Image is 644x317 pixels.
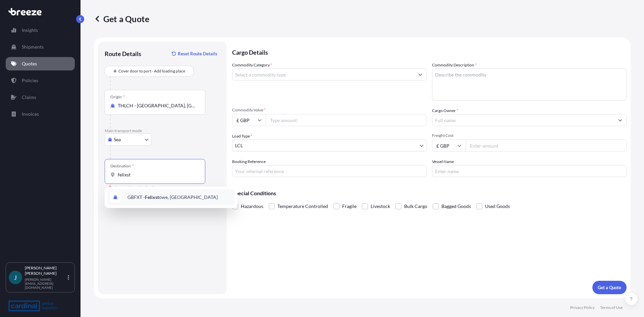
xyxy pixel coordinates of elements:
[232,42,627,62] p: Cargo Details
[342,201,357,211] span: Fragile
[232,158,266,165] label: Booking Reference
[441,201,471,211] span: Bagged Goods
[114,136,121,143] span: Sea
[105,128,220,134] p: Main transport mode
[241,201,263,211] span: Hazardous
[235,142,243,149] span: LCL
[8,301,57,311] img: organization-logo
[232,62,272,68] label: Commodity Category
[404,201,427,211] span: Bulk Cargo
[145,194,159,200] b: Felixst
[127,194,218,201] span: GBFXT - owe, [GEOGRAPHIC_DATA]
[22,111,39,117] p: Invoices
[118,102,197,109] input: Origin
[600,305,623,310] p: Terms of Use
[232,107,427,113] span: Commodity Value
[22,60,37,67] p: Quotes
[432,114,614,126] input: Full name
[232,191,627,196] p: Special Conditions
[485,201,510,211] span: Used Goods
[570,305,595,310] p: Privacy Policy
[110,163,134,169] div: Destination
[598,284,621,291] p: Get a Quote
[14,274,17,281] span: J
[371,201,390,211] span: Livestock
[232,165,427,177] input: Your internal reference
[232,68,414,81] input: Select a commodity type
[277,201,328,211] span: Temperature Controlled
[25,265,66,276] p: [PERSON_NAME] [PERSON_NAME]
[232,133,252,140] span: Load Type
[110,94,125,100] div: Origin
[105,187,237,208] div: Show suggestions
[118,68,185,74] span: Cover door to port - Add loading place
[432,107,458,114] label: Cargo Owner
[105,50,141,58] p: Route Details
[432,158,454,165] label: Vessel Name
[22,27,38,34] p: Insights
[22,94,36,101] p: Claims
[22,77,38,84] p: Policies
[108,184,158,191] div: Please select a destination
[266,114,427,126] input: Type amount
[105,134,152,146] button: Select transport
[25,277,66,289] p: [PERSON_NAME][EMAIL_ADDRESS][DOMAIN_NAME]
[22,44,44,50] p: Shipments
[414,68,426,81] button: Show suggestions
[614,114,626,126] button: Show suggestions
[94,13,149,24] p: Get a Quote
[432,133,627,138] span: Freight Cost
[118,171,197,178] input: Destination
[178,50,217,57] p: Reset Route Details
[432,165,627,177] input: Enter name
[466,140,627,152] input: Enter amount
[432,62,477,68] label: Commodity Description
